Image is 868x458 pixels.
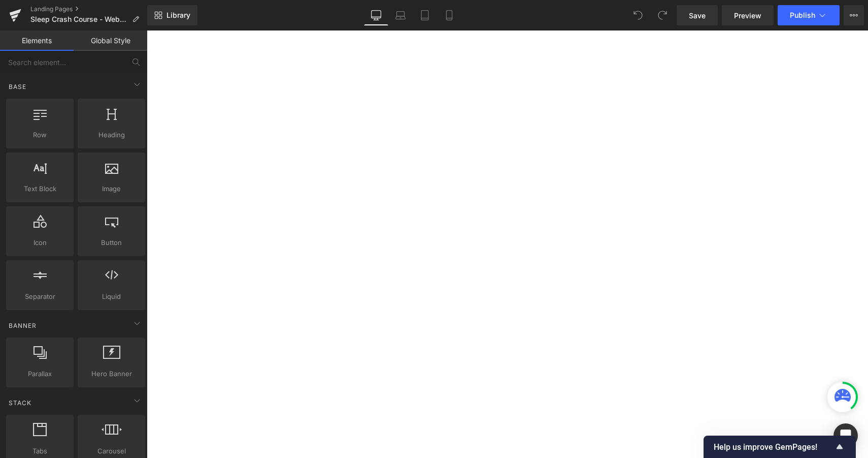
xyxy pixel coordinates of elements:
span: Image [81,184,142,194]
span: Liquid [81,291,142,302]
span: Stack [8,398,32,408]
a: Laptop [388,5,413,25]
button: Undo [628,5,648,25]
span: Tabs [9,446,71,456]
a: Landing Pages [30,5,147,13]
span: Publish [790,11,815,19]
div: Open Intercom Messenger [833,423,858,448]
span: Separator [9,291,71,302]
a: Mobile [437,5,461,25]
span: Sleep Crash Course - Webinar Registration - 2025 [30,15,128,23]
span: Preview [734,10,761,21]
button: Publish [778,5,840,25]
a: New Library [147,5,197,25]
button: More [844,5,864,25]
a: Tablet [413,5,437,25]
span: Text Block [9,184,71,194]
span: Parallax [9,369,71,379]
span: Icon [9,237,71,248]
span: Carousel [81,446,142,456]
span: Banner [8,321,38,330]
span: Save [689,10,706,21]
a: Global Style [74,30,147,51]
span: Row [9,130,71,140]
span: Help us improve GemPages! [714,442,833,452]
button: Show survey - Help us improve GemPages! [714,441,846,453]
span: Base [8,82,27,91]
span: Hero Banner [81,369,142,379]
span: Heading [81,130,142,140]
button: Redo [652,5,673,25]
a: Preview [722,5,774,25]
span: Button [81,237,142,248]
span: Library [166,11,190,20]
a: Desktop [364,5,388,25]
